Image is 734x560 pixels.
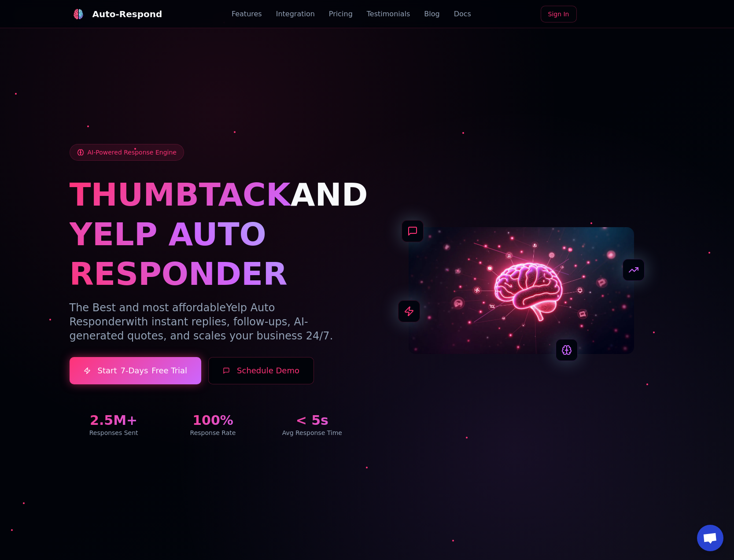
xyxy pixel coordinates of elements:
img: AI Neural Network Brain [409,227,634,354]
span: THUMBTACK [70,176,291,213]
div: 100% [169,413,257,428]
a: Blog [424,9,439,19]
div: Open chat [697,525,723,551]
h1: YELP AUTO RESPONDER [70,214,357,294]
div: < 5s [268,413,356,428]
a: Features [232,9,262,19]
img: Auto-Respond Logo [73,9,84,19]
span: AND [291,176,368,213]
a: Docs [454,9,471,19]
a: Sign In [541,6,577,22]
div: Responses Sent [70,428,158,437]
a: Start7-DaysFree Trial [70,357,202,384]
div: Auto-Respond [92,8,162,20]
div: 2.5M+ [70,413,158,428]
a: Auto-Respond LogoAuto-Respond [70,5,162,23]
p: The Best and most affordable with instant replies, follow-ups, AI-generated quotes, and scales yo... [70,301,357,343]
span: 7-Days [120,365,148,377]
span: AI-Powered Response Engine [88,148,177,157]
div: Response Rate [169,428,257,437]
div: Avg Response Time [268,428,356,437]
a: Testimonials [367,9,410,19]
iframe: Sign in with Google Button [579,5,669,24]
a: Pricing [329,9,353,19]
a: Integration [276,9,315,19]
button: Schedule Demo [208,357,314,384]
